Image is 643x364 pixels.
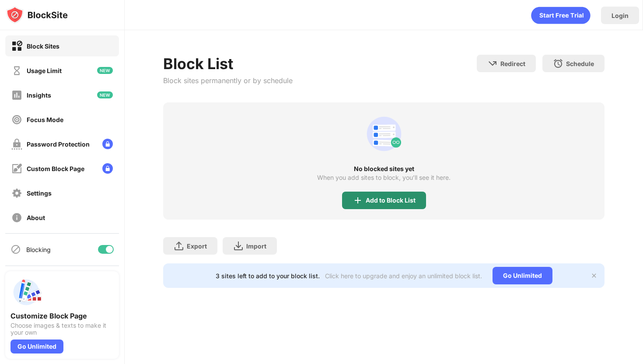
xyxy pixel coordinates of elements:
[27,91,51,99] div: Insights
[11,65,22,76] img: time-usage-off.svg
[26,246,51,253] div: Blocking
[187,242,207,250] div: Export
[216,272,320,280] div: 3 sites left to add to your block list.
[11,163,22,174] img: customize-block-page-off.svg
[11,212,22,223] img: about-off.svg
[317,174,451,181] div: When you add sites to block, you’ll see it here.
[11,188,22,199] img: settings-off.svg
[363,113,405,155] div: animation
[27,189,52,197] div: Settings
[27,42,59,50] div: Block Sites
[591,272,598,279] img: x-button.svg
[27,214,45,221] div: About
[500,60,525,67] div: Redirect
[10,276,42,308] img: push-custom-page.svg
[10,322,114,336] div: Choose images & texts to make it your own
[11,139,22,150] img: password-protection-off.svg
[11,90,22,101] img: insights-off.svg
[97,91,113,98] img: new-icon.svg
[27,140,90,148] div: Password Protection
[531,7,591,24] div: animation
[27,67,62,74] div: Usage Limit
[10,311,114,320] div: Customize Block Page
[97,67,113,74] img: new-icon.svg
[366,197,416,204] div: Add to Block List
[11,114,22,125] img: focus-off.svg
[10,244,21,255] img: blocking-icon.svg
[493,267,552,284] div: Go Unlimited
[11,41,22,52] img: block-on.svg
[163,55,293,73] div: Block List
[102,163,113,174] img: lock-menu.svg
[163,165,605,172] div: No blocked sites yet
[27,165,84,172] div: Custom Block Page
[10,339,63,353] div: Go Unlimited
[612,12,629,19] div: Login
[163,76,293,85] div: Block sites permanently or by schedule
[325,272,482,280] div: Click here to upgrade and enjoy an unlimited block list.
[27,116,63,123] div: Focus Mode
[566,60,594,67] div: Schedule
[102,139,113,149] img: lock-menu.svg
[6,6,68,24] img: logo-blocksite.svg
[246,242,266,250] div: Import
